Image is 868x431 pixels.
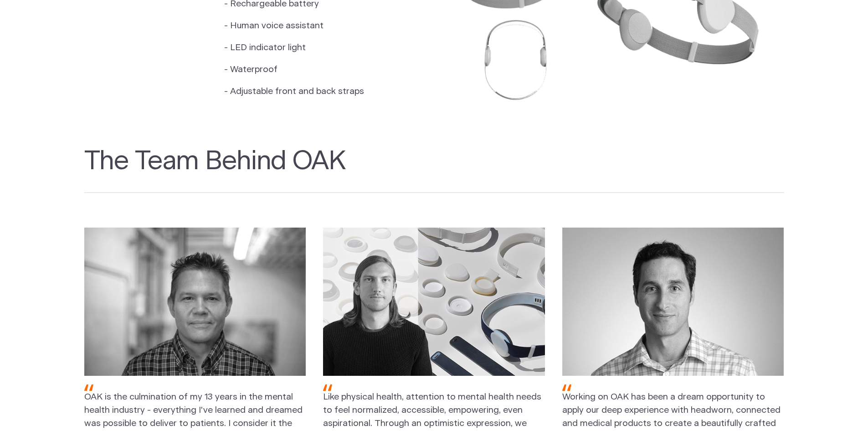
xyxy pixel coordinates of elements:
[224,20,364,33] p: - Human voice assistant
[84,146,784,193] h2: The Team Behind OAK
[224,85,364,99] p: - Adjustable front and back straps
[224,63,364,77] p: - Waterproof
[224,42,364,55] p: - LED indicator light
